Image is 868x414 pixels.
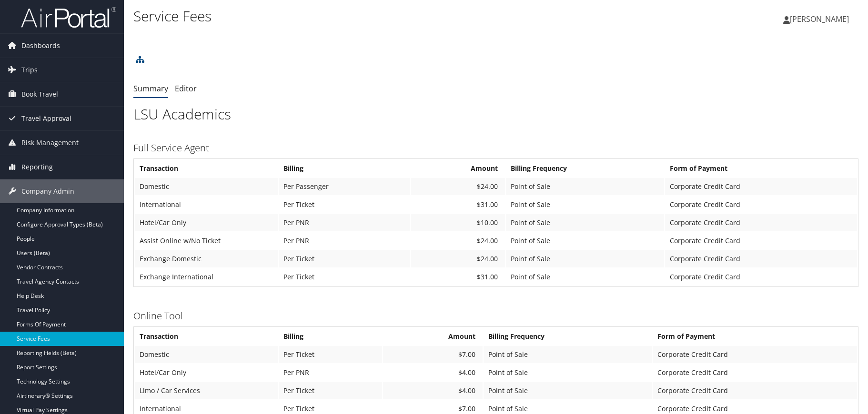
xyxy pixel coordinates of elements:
td: Per Ticket [279,196,410,213]
td: Assist Online w/No Ticket [135,232,278,249]
td: Exchange Domestic [135,250,278,267]
td: Exchange International [135,268,278,286]
th: Amount [411,160,505,177]
th: Form of Payment [665,160,858,177]
h1: LSU Academics [133,104,858,124]
td: $24.00 [411,232,505,249]
td: Domestic [135,178,278,195]
span: Travel Approval [21,107,71,130]
h1: Service Fees [133,6,617,26]
td: Hotel/Car Only [135,214,278,231]
td: Corporate Credit Card [665,214,858,231]
th: Transaction [135,160,278,177]
span: Reporting [21,155,53,179]
span: Dashboards [21,34,60,58]
td: $31.00 [411,268,505,286]
td: Point of Sale [484,364,651,381]
a: Summary [133,83,168,94]
h3: Full Service Agent [133,141,858,155]
td: $4.00 [383,382,483,399]
td: Corporate Credit Card [653,346,857,363]
th: Billing Frequency [506,160,664,177]
td: Per Ticket [279,268,410,286]
img: airportal-logo.png [21,6,116,29]
th: Form of Payment [653,328,857,345]
td: Point of Sale [506,196,664,213]
td: Corporate Credit Card [665,268,858,286]
span: Company Admin [21,179,74,203]
td: Corporate Credit Card [665,232,858,249]
td: Corporate Credit Card [665,196,858,213]
td: Point of Sale [484,346,651,363]
th: Amount [383,328,483,345]
td: Point of Sale [506,268,664,286]
td: Point of Sale [506,178,664,195]
td: Corporate Credit Card [653,364,857,381]
td: Point of Sale [484,382,651,399]
td: Per PNR [279,364,382,381]
th: Billing Frequency [484,328,651,345]
a: Editor [175,83,197,94]
td: $24.00 [411,178,505,195]
h3: Online Tool [133,309,858,323]
td: Per PNR [279,214,410,231]
td: Point of Sale [506,214,664,231]
td: $24.00 [411,250,505,267]
td: Per Passenger [279,178,410,195]
td: Point of Sale [506,232,664,249]
span: Risk Management [21,131,79,155]
td: Corporate Credit Card [665,250,858,267]
td: Per PNR [279,232,410,249]
td: $7.00 [383,346,483,363]
td: Domestic [135,346,278,363]
td: Per Ticket [279,250,410,267]
td: International [135,196,278,213]
a: [PERSON_NAME] [783,5,858,33]
td: Limo / Car Services [135,382,278,399]
td: $10.00 [411,214,505,231]
td: $31.00 [411,196,505,213]
td: Corporate Credit Card [653,382,857,399]
td: Per Ticket [279,382,382,399]
th: Transaction [135,328,278,345]
td: Corporate Credit Card [665,178,858,195]
td: $4.00 [383,364,483,381]
td: Point of Sale [506,250,664,267]
td: Per Ticket [279,346,382,363]
th: Billing [279,160,410,177]
span: Book Travel [21,82,58,106]
span: Trips [21,58,38,82]
td: Hotel/Car Only [135,364,278,381]
th: Billing [279,328,382,345]
span: [PERSON_NAME] [790,14,849,24]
